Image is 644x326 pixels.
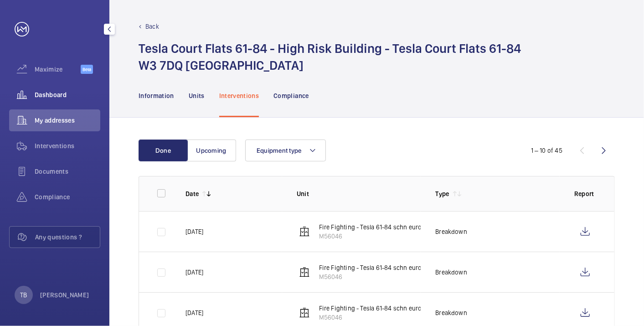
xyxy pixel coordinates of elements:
span: Beta [81,65,93,74]
button: Equipment type [245,140,326,161]
span: Any questions ? [35,233,100,242]
span: Equipment type [257,147,302,154]
span: Maximize [35,65,81,74]
p: Interventions [219,91,259,100]
span: Interventions [35,141,100,150]
p: Fire Fighting - Tesla 61-84 schn euro [319,304,422,313]
div: 1 – 10 of 45 [531,146,562,155]
p: Fire Fighting - Tesla 61-84 schn euro [319,223,422,232]
img: elevator.svg [299,267,310,278]
p: Report [574,189,596,198]
p: Units [189,91,205,100]
p: Date [185,189,199,198]
p: [DATE] [185,268,203,277]
p: Back [145,22,159,31]
p: [DATE] [185,227,203,236]
span: Compliance [35,192,100,202]
img: elevator.svg [299,307,310,318]
p: TB [20,290,27,300]
p: [DATE] [185,308,203,317]
p: Fire Fighting - Tesla 61-84 schn euro [319,263,422,272]
span: Dashboard [35,90,100,99]
p: Breakdown [435,227,467,236]
p: M56046 [319,232,422,241]
p: Compliance [273,91,309,100]
p: M56046 [319,272,422,281]
p: [PERSON_NAME] [40,290,89,300]
button: Done [139,140,188,161]
p: Breakdown [435,268,467,277]
p: Information [139,91,174,100]
button: Upcoming [187,140,236,161]
h1: Tesla Court Flats 61-84 - High Risk Building - Tesla Court Flats 61-84 W3 7DQ [GEOGRAPHIC_DATA] [139,40,521,74]
p: Type [435,189,449,198]
p: M56046 [319,313,422,322]
span: My addresses [35,116,100,125]
p: Breakdown [435,308,467,317]
p: Unit [297,189,421,198]
img: elevator.svg [299,226,310,237]
span: Documents [35,167,100,176]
